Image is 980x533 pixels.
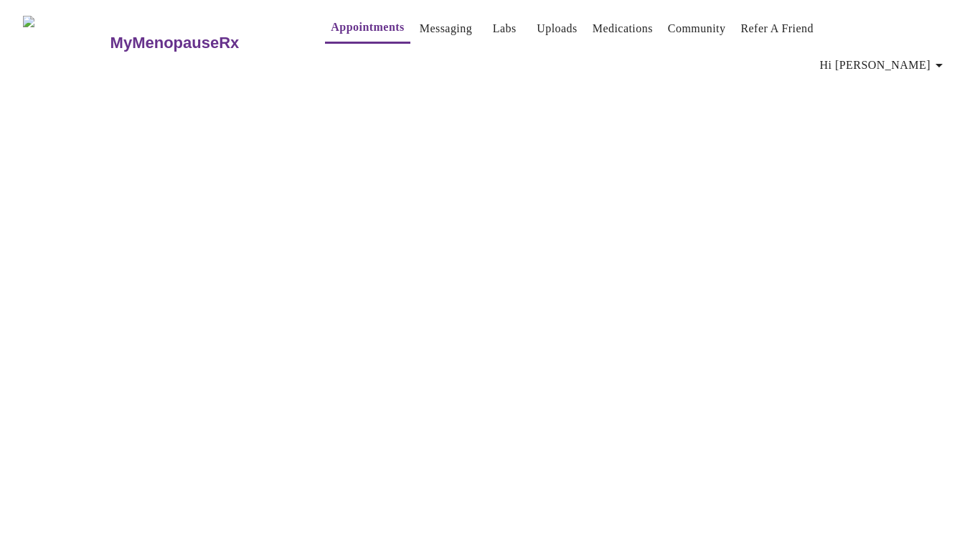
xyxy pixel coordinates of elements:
[587,14,659,43] button: Medications
[820,55,948,75] span: Hi [PERSON_NAME]
[668,19,726,39] a: Community
[414,14,478,43] button: Messaging
[531,14,583,43] button: Uploads
[493,19,517,39] a: Labs
[325,13,410,44] button: Appointments
[740,19,814,39] a: Refer a Friend
[23,16,108,70] img: MyMenopauseRx Logo
[481,14,527,43] button: Labs
[110,34,240,52] h3: MyMenopauseRx
[593,19,653,39] a: Medications
[662,14,732,43] button: Community
[735,14,819,43] button: Refer a Friend
[108,18,296,68] a: MyMenopauseRx
[331,17,404,37] a: Appointments
[537,19,578,39] a: Uploads
[420,19,472,39] a: Messaging
[814,51,953,80] button: Hi [PERSON_NAME]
